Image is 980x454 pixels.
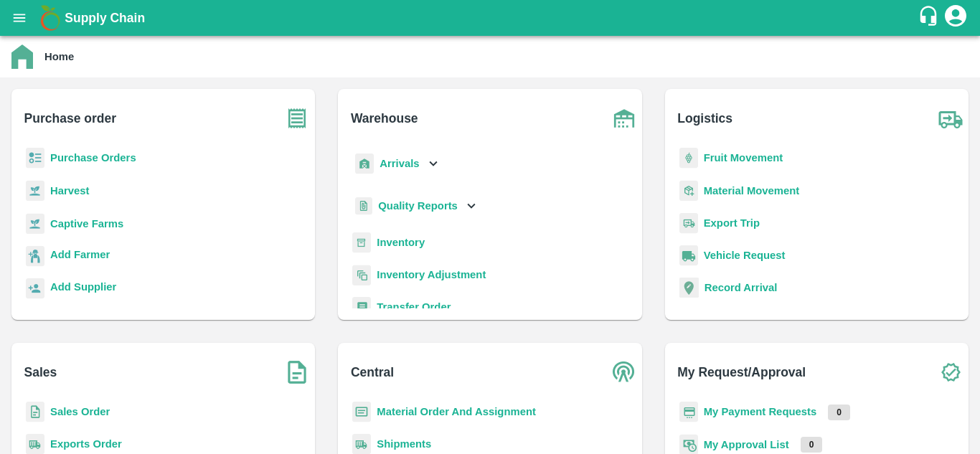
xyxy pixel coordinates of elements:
[26,148,44,169] img: reciept
[933,354,969,390] img: check
[65,11,145,25] b: Supply Chain
[943,3,969,33] div: account of current user
[26,402,44,422] img: sales
[704,439,789,450] a: My Approval List
[380,158,419,169] b: Arrivals
[351,108,418,128] b: Warehouse
[50,152,136,164] a: Purchase Orders
[352,232,371,253] img: whInventory
[26,180,44,202] img: harvest
[801,437,823,453] p: 0
[679,180,698,202] img: material
[352,297,371,318] img: whTransfer
[606,354,642,390] img: central
[355,197,372,215] img: qualityReport
[377,438,431,450] a: Shipments
[355,153,374,174] img: whArrival
[50,247,110,266] a: Add Farmer
[679,245,698,266] img: vehicle
[677,108,732,128] b: Logistics
[918,5,943,31] div: customer-support
[352,402,371,422] img: centralMaterial
[50,281,116,293] b: Add Supplier
[377,269,486,280] a: Inventory Adjustment
[44,51,74,62] b: Home
[352,148,441,180] div: Arrivals
[352,191,479,221] div: Quality Reports
[828,405,850,420] p: 0
[50,438,122,450] a: Exports Order
[378,200,458,212] b: Quality Reports
[26,278,44,299] img: supplier
[606,100,642,136] img: warehouse
[352,265,371,285] img: inventory
[24,108,116,128] b: Purchase order
[677,362,806,382] b: My Request/Approval
[279,354,315,390] img: soSales
[65,8,918,28] a: Supply Chain
[26,213,44,235] img: harvest
[377,406,536,417] a: Material Order And Assignment
[933,100,969,136] img: truck
[705,282,778,293] a: Record Arrival
[704,250,786,261] a: Vehicle Request
[704,152,783,164] a: Fruit Movement
[704,185,800,197] a: Material Movement
[50,406,110,417] a: Sales Order
[50,249,110,260] b: Add Farmer
[50,279,116,298] a: Add Supplier
[704,406,817,417] a: My Payment Requests
[679,213,698,234] img: delivery
[24,362,57,382] b: Sales
[3,1,36,34] button: open drawer
[679,148,698,169] img: fruit
[26,246,44,267] img: farmer
[11,44,33,69] img: home
[279,100,315,136] img: purchase
[377,237,425,248] a: Inventory
[351,362,394,382] b: Central
[704,217,760,229] a: Export Trip
[36,4,65,32] img: logo
[50,218,123,230] a: Captive Farms
[377,301,451,313] a: Transfer Order
[50,185,89,197] a: Harvest
[679,278,699,298] img: recordArrival
[679,402,698,422] img: payment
